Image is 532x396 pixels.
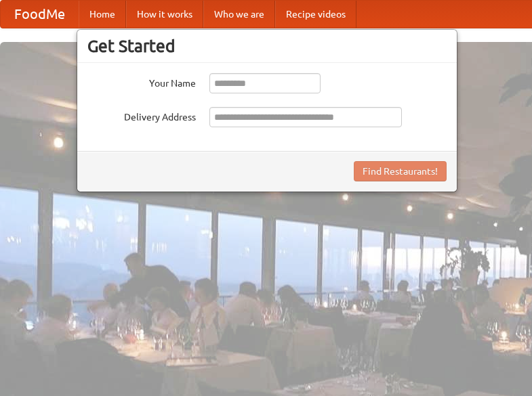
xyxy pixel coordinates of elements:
[1,1,79,28] a: FoodMe
[87,73,196,90] label: Your Name
[203,1,275,28] a: Who we are
[126,1,203,28] a: How it works
[87,36,447,56] h3: Get Started
[87,107,196,124] label: Delivery Address
[354,161,447,181] button: Find Restaurants!
[79,1,126,28] a: Home
[275,1,356,28] a: Recipe videos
